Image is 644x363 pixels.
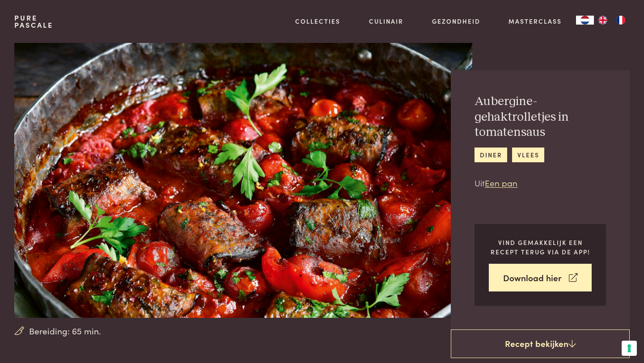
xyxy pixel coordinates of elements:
[29,325,101,338] span: Bereiding: 65 min.
[576,16,630,25] aside: Language selected: Nederlands
[451,329,630,358] a: Recept bekijken
[475,177,606,190] p: Uit
[512,148,544,162] a: vlees
[576,16,594,25] div: Language
[14,43,472,318] img: Aubergine-gehaktrolletjes in tomatensaus
[594,16,630,25] ul: Language list
[622,341,637,356] button: Uw voorkeuren voor toestemming voor trackingtechnologieën
[295,17,340,26] a: Collecties
[432,17,480,26] a: Gezondheid
[508,17,562,26] a: Masterclass
[594,16,612,25] a: EN
[485,177,517,189] a: Een pan
[489,264,592,292] a: Download hier
[489,238,592,256] p: Vind gemakkelijk een recept terug via de app!
[475,94,606,140] h2: Aubergine-gehaktrolletjes in tomatensaus
[14,14,53,29] a: PurePascale
[369,17,403,26] a: Culinair
[612,16,630,25] a: FR
[475,148,507,162] a: diner
[576,16,594,25] a: NL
